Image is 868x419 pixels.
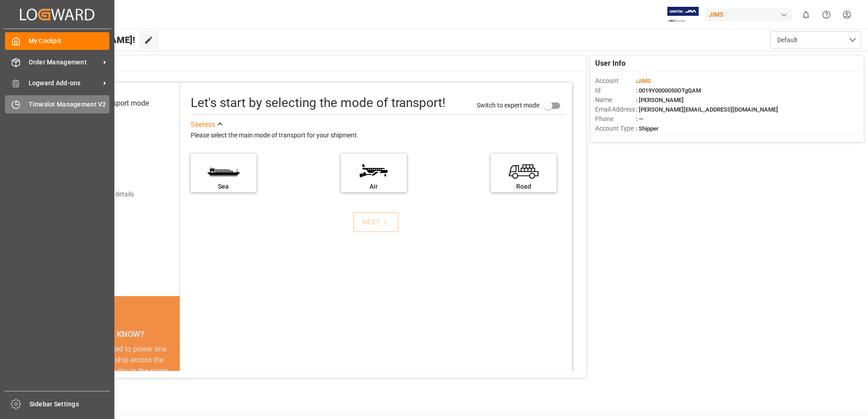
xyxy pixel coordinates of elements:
[636,106,778,113] span: : [PERSON_NAME][EMAIL_ADDRESS][DOMAIN_NAME]
[777,35,798,45] span: Default
[595,105,636,114] span: Email Address
[77,190,134,199] div: Add shipping details
[705,8,792,21] div: JIMS
[595,86,636,95] span: Id
[595,76,636,86] span: Account
[595,58,626,69] span: User Info
[29,78,100,88] span: Logward Add-ons
[495,182,552,191] div: Road
[29,36,110,46] span: My Cockpit
[38,31,135,49] span: Hello [PERSON_NAME]!
[667,7,699,23] img: Exertis%20JAM%20-%20Email%20Logo.jpg_1722504956.jpg
[29,100,110,109] span: Timeslot Management V2
[636,97,684,103] span: : [PERSON_NAME]
[637,78,651,84] span: JIMS
[636,116,643,122] span: : —
[636,125,659,132] span: : Shipper
[195,182,252,191] div: Sea
[191,119,215,130] div: See less
[191,130,566,141] div: Please select the main mode of transport for your shipment.
[477,101,539,108] span: Switch to expert mode
[362,217,390,228] div: NEXT
[345,182,402,191] div: Air
[29,58,100,67] span: Order Management
[353,212,399,232] button: NEXT
[796,5,816,25] button: show 0 new notifications
[816,5,837,25] button: Help Center
[30,400,111,409] span: Sidebar Settings
[636,87,701,94] span: : 0019Y0000050OTgQAM
[595,124,636,133] span: Account Type
[636,78,651,84] span: :
[595,114,636,124] span: Phone
[5,32,109,50] a: My Cockpit
[770,31,861,49] button: open menu
[705,6,796,23] button: JIMS
[191,93,445,112] div: Let's start by selecting the mode of transport!
[5,95,109,113] a: Timeslot Management V2
[595,95,636,105] span: Name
